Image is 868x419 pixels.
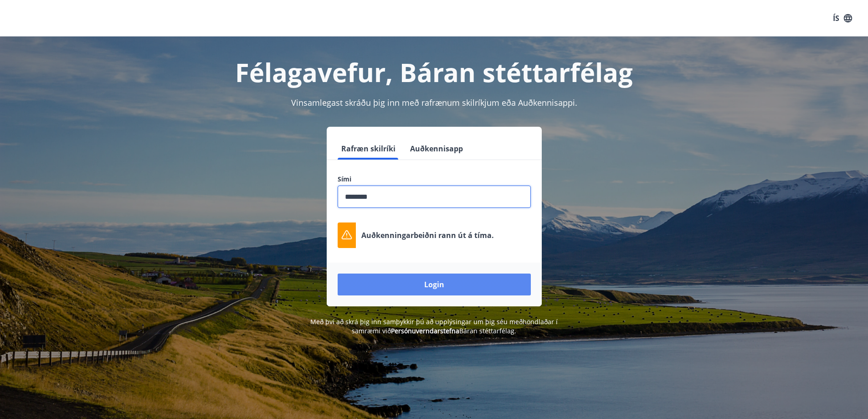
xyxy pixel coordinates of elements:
[406,138,467,160] button: Auðkennisapp
[391,326,459,335] a: Persónuverndarstefna
[361,230,494,240] p: Auðkenningarbeiðni rann út á tíma.
[117,55,751,89] h1: Félagavefur, Báran stéttarfélag
[291,97,577,108] span: Vinsamlegast skráðu þig inn með rafrænum skilríkjum eða Auðkennisappi.
[310,317,558,335] span: Með því að skrá þig inn samþykkir þú að upplýsingar um þig séu meðhöndlaðar í samræmi við Báran s...
[338,274,531,295] button: Login
[338,175,531,184] label: Sími
[828,10,857,26] button: ÍS
[338,138,399,160] button: Rafræn skilríki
